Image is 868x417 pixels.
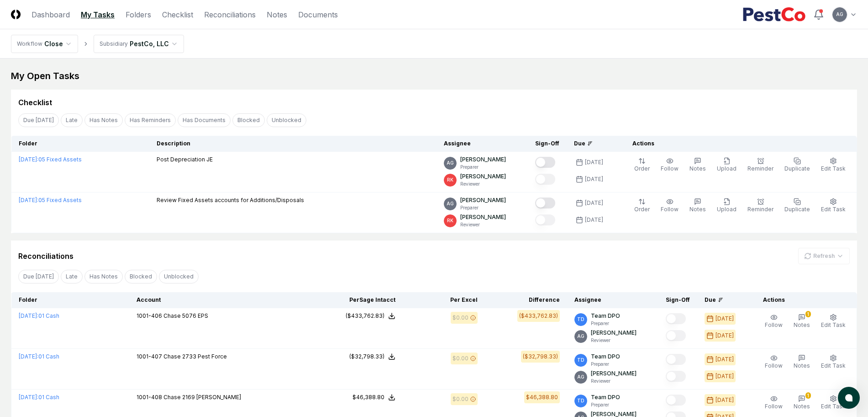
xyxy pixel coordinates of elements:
span: AG [447,160,454,166]
button: Edit Task [819,353,847,372]
button: Edit Task [819,312,847,331]
p: Preparer [460,164,506,171]
button: Mark complete [666,395,686,406]
button: Unblocked [159,270,199,283]
button: Late [61,270,83,283]
span: RK [447,176,453,183]
p: Preparer [591,361,620,368]
button: Mark complete [535,214,555,225]
button: Follow [659,196,680,215]
button: Has Notes [84,270,123,283]
button: Unblocked [267,113,306,127]
button: $46,388.80 [352,393,395,401]
span: Duplicate [784,165,810,172]
span: Reminder [747,165,773,172]
span: Edit Task [821,362,846,369]
a: [DATE]:05 Fixed Assets [19,156,82,163]
p: Review Fixed Assets accounts for Additions/Disposals [157,196,304,204]
button: Reminder [746,155,775,175]
span: Follow [765,403,783,410]
a: Reconciliations [204,9,256,20]
span: [DATE] : [19,197,38,203]
button: Blocked [125,270,157,283]
a: [DATE]:01 Cash [19,394,59,401]
th: Sign-Off [528,136,567,152]
span: Follow [765,362,783,369]
span: [DATE] : [19,156,38,163]
div: ($433,762.83) [519,312,558,320]
div: [DATE] [715,331,734,340]
span: Upload [717,206,736,213]
span: Notes [689,165,706,172]
button: Mark complete [666,313,686,324]
button: Mark complete [535,174,555,185]
p: [PERSON_NAME] [460,155,506,164]
p: Reviewer [460,221,506,228]
button: Late [61,113,83,127]
div: [DATE] [715,315,734,323]
nav: breadcrumb [11,35,184,53]
p: Preparer [591,320,620,327]
div: $46,388.80 [352,393,384,401]
span: AG [836,11,843,18]
div: [DATE] [715,355,734,364]
button: Upload [715,196,738,215]
span: 1001-407 [137,353,162,360]
a: Dashboard [32,9,70,20]
div: 1 [805,392,811,399]
span: Reminder [747,206,773,213]
img: Logo [11,10,21,19]
div: [DATE] [585,158,603,166]
span: Upload [717,165,736,172]
a: Notes [267,9,287,20]
p: [PERSON_NAME] [591,369,637,378]
p: Team DPO [591,312,620,320]
img: PestCo logo [742,7,806,22]
button: Mark complete [666,371,686,382]
span: AG [447,200,454,207]
p: Team DPO [591,393,620,401]
p: [PERSON_NAME] [460,196,506,204]
p: Preparer [591,401,620,408]
a: [DATE]:01 Cash [19,312,59,319]
button: Duplicate [783,155,812,175]
span: Chase 2169 [PERSON_NAME] [163,394,241,401]
div: Checklist [18,97,52,108]
span: Notes [794,403,810,410]
a: Folders [126,9,151,20]
button: Follow [763,393,784,412]
button: Reminder [746,196,775,215]
span: Duplicate [784,206,810,213]
span: Edit Task [821,206,846,213]
th: Per Sage Intacct [321,292,403,308]
span: Follow [661,165,679,172]
p: [PERSON_NAME] [460,172,506,181]
button: Due Today [18,113,59,127]
button: Edit Task [819,196,847,215]
button: Notes [792,353,812,372]
button: Mark complete [535,157,555,168]
div: [DATE] [585,199,603,207]
span: RK [447,217,453,224]
span: Edit Task [821,165,846,172]
div: ($32,798.33) [349,353,384,361]
button: Mark complete [535,198,555,208]
span: Edit Task [821,321,846,328]
button: atlas-launcher [838,387,860,409]
p: Post Depreciation JE [157,155,213,164]
button: Follow [659,155,680,175]
div: $0.00 [452,395,468,403]
button: ($433,762.83) [346,312,395,320]
button: Edit Task [819,393,847,412]
div: $46,388.80 [526,393,558,401]
button: ($32,798.33) [349,353,395,361]
span: AG [577,374,584,380]
button: Due Today [18,270,59,283]
div: $0.00 [452,354,468,363]
p: Reviewer [591,337,637,344]
span: Follow [661,206,679,213]
span: Follow [765,321,783,328]
button: Has Documents [178,113,231,127]
button: Order [632,196,652,215]
div: [DATE] [715,372,734,380]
